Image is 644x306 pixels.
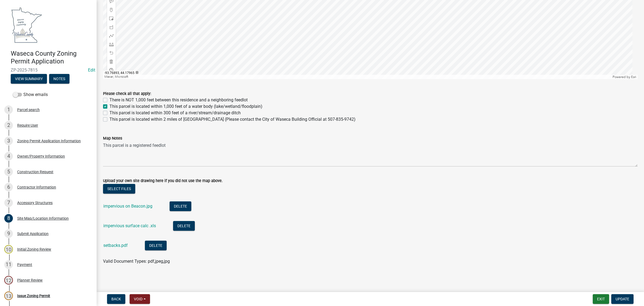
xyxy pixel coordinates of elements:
div: 1 [4,105,13,114]
button: Delete [170,201,191,211]
a: setbacks.pdf [103,243,128,248]
div: Submit Application [17,232,49,236]
div: Initial Zoning Review [17,247,51,251]
div: 6 [4,183,13,191]
wm-modal-confirm: Edit Application Number [88,67,95,73]
button: Delete [145,241,167,250]
label: There is NOT 1,000 feet between this residence and a neighboring feedlot [109,97,248,103]
label: This parcel is located within 2 miles of [GEOGRAPHIC_DATA] (Please contact the City of Waseca Bui... [109,116,356,123]
div: 5 [4,168,13,176]
label: This parcel is located within 300 feet of a river/stream/drainage ditch [109,110,241,116]
div: Powered by [611,75,638,79]
label: Map Notes [103,137,122,140]
span: Valid Document Types: pdf,jpeg,jpg [103,259,170,264]
div: 10 [4,245,13,254]
wm-modal-confirm: Notes [49,77,69,81]
div: Require User [17,123,38,127]
a: Edit [88,67,95,73]
img: Waseca County, Minnesota [11,6,42,44]
div: Issue Zoning Permit [17,294,50,298]
wm-modal-confirm: Delete Document [173,224,195,229]
wm-modal-confirm: Delete Document [170,204,191,209]
div: Site Map/Location Information [17,216,69,220]
span: Back [111,297,121,301]
button: View Summary [11,74,47,84]
div: Owner/Property Information [17,154,65,158]
label: Upload your own site drawing here if you did not use the map above. [103,179,223,183]
button: Select files [103,184,135,194]
span: ZP-2025-7815 [11,67,86,73]
div: 2 [4,121,13,130]
div: Planner Review [17,278,43,282]
label: Please check all that apply: [103,92,151,96]
div: 3 [4,137,13,145]
div: Zoning Permit Application Information [17,139,81,143]
label: This parcel is located within 1,000 feet of a water body (lake/wetland/floodplain) [109,103,262,110]
div: 4 [4,152,13,161]
div: 13 [4,291,13,300]
div: 12 [4,276,13,284]
div: 11 [4,260,13,269]
div: 8 [4,214,13,223]
div: Contractor Information [17,185,56,189]
div: 9 [4,229,13,238]
a: impervious surface calc .xls [103,223,156,228]
button: Notes [49,74,69,84]
div: 7 [4,198,13,207]
button: Delete [173,221,195,231]
wm-modal-confirm: Delete Document [145,243,167,248]
a: impervious on Beacon.jpg [103,204,152,209]
div: Accessory Structures [17,201,53,205]
label: Show emails [13,91,48,98]
div: Payment [17,263,32,266]
div: Parcel search [17,108,40,112]
span: Update [616,297,629,301]
span: Void [134,297,142,301]
div: Maxar, Microsoft [103,75,611,79]
button: Back [107,294,125,304]
div: Construction Request [17,170,53,174]
button: Exit [593,294,609,304]
h4: Waseca County Zoning Permit Application [11,50,92,65]
wm-modal-confirm: Summary [11,77,47,81]
button: Void [130,294,150,304]
button: Update [611,294,634,304]
a: Esri [631,75,636,79]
